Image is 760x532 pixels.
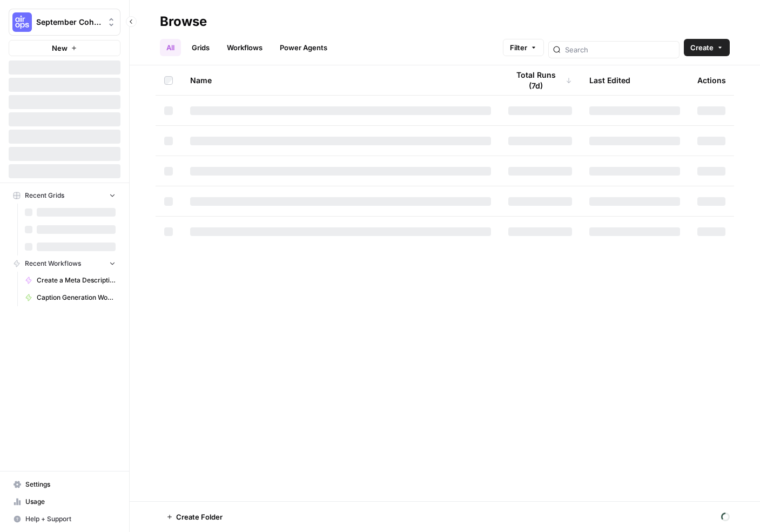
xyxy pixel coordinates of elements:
span: Create Folder [176,511,223,522]
a: Grids [185,39,216,56]
span: New [52,43,68,53]
a: All [160,39,181,56]
span: Recent Workflows [25,259,81,268]
input: Search [565,44,675,55]
span: Create [690,42,714,53]
a: Create a Meta Description ([PERSON_NAME]) [20,272,120,289]
a: Workflows [220,39,269,56]
span: Recent Grids [25,191,64,200]
span: Filter [510,42,527,53]
button: Recent Workflows [9,255,120,272]
button: Create Folder [160,508,229,526]
a: Power Agents [273,39,334,56]
div: Last Edited [589,65,630,95]
span: Usage [25,497,116,507]
button: Create [684,39,730,56]
button: Recent Grids [9,187,120,204]
button: Workspace: September Cohort [9,9,120,36]
div: Browse [160,13,207,30]
a: Usage [9,493,120,510]
span: Caption Generation Workflow Sample [37,293,116,302]
span: Create a Meta Description ([PERSON_NAME]) [37,275,116,285]
button: Help + Support [9,510,120,528]
a: Caption Generation Workflow Sample [20,289,120,306]
div: Total Runs (7d) [508,65,572,95]
button: Filter [503,39,544,56]
div: Actions [697,65,726,95]
img: September Cohort Logo [12,12,32,32]
span: Help + Support [25,514,116,524]
button: New [9,40,120,56]
span: September Cohort [36,17,102,28]
a: Settings [9,476,120,493]
div: Name [190,65,491,95]
span: Settings [25,480,116,489]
